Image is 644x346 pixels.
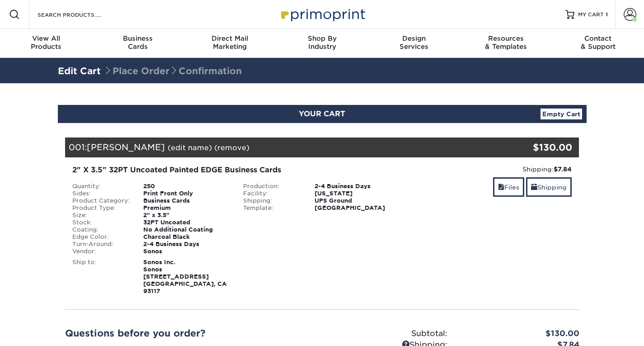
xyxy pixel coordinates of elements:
span: files [498,184,504,191]
a: Direct MailMarketing [184,29,276,58]
div: $130.00 [454,328,586,340]
div: Edge Color: [66,233,137,241]
a: (edit name) [168,143,212,152]
span: 1 [606,11,608,18]
strong: $7.84 [554,166,572,173]
div: Subtotal: [322,328,454,340]
a: (remove) [214,143,249,152]
div: Vendor: [66,248,137,255]
div: Size: [66,212,137,219]
div: UPS Ground [308,197,408,204]
h2: Questions before you order? [65,328,315,339]
div: Product Type: [66,204,137,212]
div: No Additional Coating [136,226,236,233]
span: shipping [531,184,537,191]
span: Place Order Confirmation [103,66,242,76]
a: Resources& Templates [460,29,552,58]
div: & Support [552,34,644,51]
div: Premium [136,204,236,212]
span: MY CART [578,11,604,19]
div: Cards [92,34,184,51]
span: Shop By [276,34,368,43]
div: Business Cards [136,197,236,204]
span: Business [92,34,184,43]
a: Shop ByIndustry [276,29,368,58]
div: 250 [136,183,236,190]
div: Print Front Only [136,190,236,197]
div: 2-4 Business Days [308,183,408,190]
a: Files [493,177,524,197]
a: Contact& Support [552,29,644,58]
strong: Sonos Inc. Sonos [STREET_ADDRESS] [GEOGRAPHIC_DATA], CA 93117 [143,259,227,294]
div: Shipping: [414,165,572,174]
div: Quantity: [66,183,137,190]
span: Resources [460,34,552,43]
div: Shipping: [236,197,308,204]
div: 2-4 Business Days [136,241,236,248]
div: Sonos [136,248,236,255]
div: 2" X 3.5" 32PT Uncoated Painted EDGE Business Cards [72,165,401,175]
a: DesignServices [368,29,460,58]
input: SEARCH PRODUCTS..... [37,9,125,20]
div: Coating: [66,226,137,233]
span: Direct Mail [184,34,276,43]
div: Sides: [66,190,137,197]
a: Shipping [526,177,572,197]
div: & Templates [460,34,552,51]
div: Industry [276,34,368,51]
div: 2" x 3.5" [136,212,236,219]
div: Production: [236,183,308,190]
span: Contact [552,34,644,43]
div: Marketing [184,34,276,51]
span: [PERSON_NAME] [87,142,165,152]
a: Empty Cart [541,109,582,119]
div: 001: [65,137,494,157]
div: [US_STATE] [308,190,408,197]
div: Charcoal Black [136,233,236,241]
div: Turn-Around: [66,241,137,248]
img: Primoprint [277,5,367,24]
div: [GEOGRAPHIC_DATA] [308,204,408,212]
span: YOUR CART [299,109,345,118]
a: Edit Cart [58,66,101,76]
div: 32PT Uncoated [136,219,236,226]
span: Design [368,34,460,43]
div: Product Category: [66,197,137,204]
div: Template: [236,204,308,212]
div: $130.00 [494,141,573,154]
div: Facility: [236,190,308,197]
div: Stock: [66,219,137,226]
div: Ship to: [66,259,137,295]
div: Services [368,34,460,51]
a: BusinessCards [92,29,184,58]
